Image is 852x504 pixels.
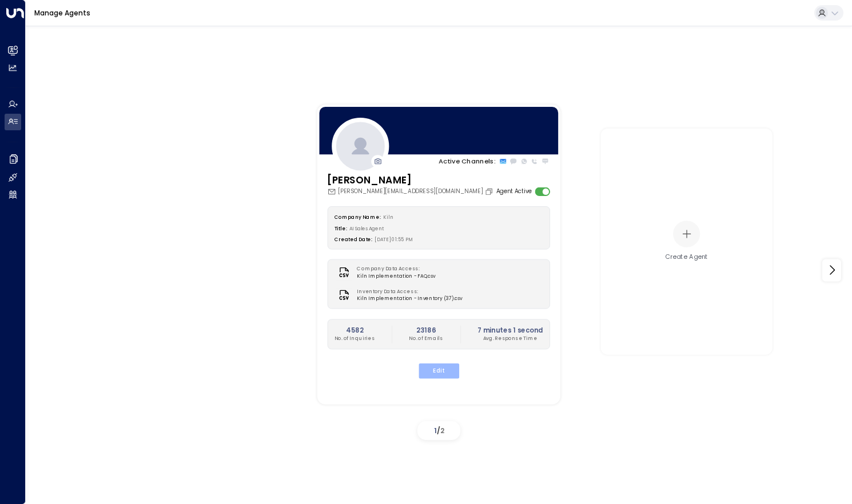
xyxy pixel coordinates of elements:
span: 2 [440,426,444,435]
h3: [PERSON_NAME] [327,173,495,187]
label: Inventory Data Access: [357,288,458,295]
p: Avg. Response Time [477,335,543,342]
p: Active Channels: [439,156,495,166]
span: Kiln Implementation - Inventory (37).csv [357,295,462,303]
span: 1 [434,426,437,435]
label: Company Data Access: [357,265,431,273]
p: No. of Inquiries [334,335,375,342]
p: No. of Emails [409,335,443,342]
button: Copy [484,187,495,195]
h2: 4582 [334,325,375,335]
label: Created Date: [334,236,372,242]
div: Create Agent [665,253,708,262]
span: [DATE] 01:55 PM [375,236,413,242]
label: Company Name: [334,213,380,219]
h2: 23186 [409,325,443,335]
span: Kiln [383,213,393,219]
label: Agent Active [496,187,531,195]
label: Title: [334,225,347,231]
span: AI Sales Agent [349,225,384,231]
span: Kiln Implementation - FAQ.csv [357,273,435,280]
div: [PERSON_NAME][EMAIL_ADDRESS][DOMAIN_NAME] [327,187,495,195]
div: / [417,421,460,440]
h2: 7 minutes 1 second [477,325,543,335]
button: Edit [418,363,459,378]
a: Manage Agents [34,8,90,18]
